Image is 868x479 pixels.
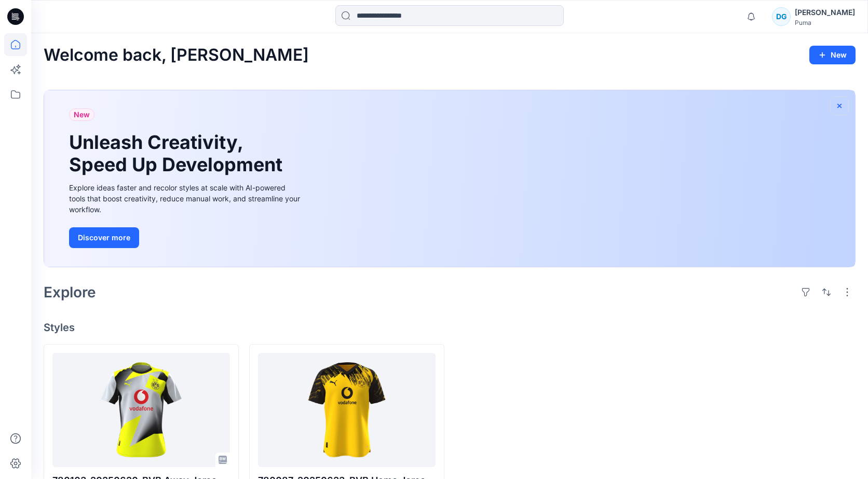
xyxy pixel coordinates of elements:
div: Puma [795,19,855,26]
button: Discover more [69,227,139,248]
h2: Explore [44,284,96,300]
h4: Styles [44,321,856,334]
button: New [809,46,856,64]
span: New [74,108,90,121]
div: DG [772,7,791,26]
h1: Unleash Creativity, Speed Up Development [69,131,287,176]
a: 780103_20250620_BVB Away Jersey Authentic [52,353,230,467]
div: [PERSON_NAME] [795,6,855,19]
div: Explore ideas faster and recolor styles at scale with AI-powered tools that boost creativity, red... [69,182,303,215]
a: 780087-20250623_BVB Home Jersey Authentic [258,353,436,467]
a: Discover more [69,227,303,248]
h2: Welcome back, [PERSON_NAME] [44,46,309,65]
